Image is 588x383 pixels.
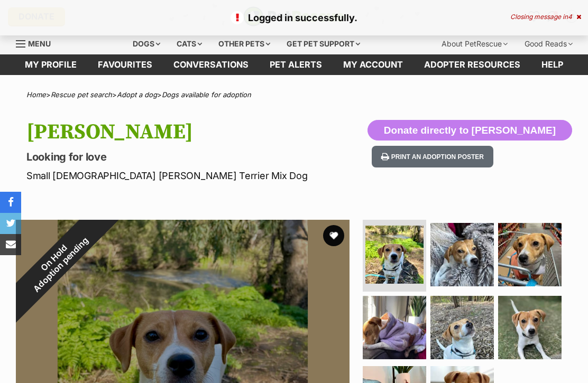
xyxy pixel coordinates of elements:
button: Print an adoption poster [372,146,493,167]
a: Pet alerts [259,54,333,75]
span: Menu [28,39,51,48]
span: Adoption pending [28,232,94,298]
a: Dogs available for adoption [162,90,251,99]
div: About PetRescue [434,33,515,54]
div: Dogs [125,33,168,54]
a: Menu [16,33,58,52]
p: Small [DEMOGRAPHIC_DATA] [PERSON_NAME] Terrier Mix Dog [26,169,360,183]
div: Closing message in [510,13,581,21]
a: My profile [14,54,87,75]
div: Good Reads [517,33,580,54]
a: Favourites [87,54,163,75]
img: Photo of Bonnie [365,226,424,284]
div: Other pets [211,33,278,54]
img: Photo of Bonnie [363,296,426,359]
h1: [PERSON_NAME] [26,120,360,144]
p: Logged in successfully. [11,11,577,25]
button: favourite [323,225,344,246]
div: Get pet support [279,33,368,54]
a: My account [333,54,414,75]
a: Home [26,90,46,99]
a: Help [531,54,574,75]
img: Photo of Bonnie [498,223,562,286]
span: 4 [568,13,572,21]
a: Adopt a dog [117,90,157,99]
img: Photo of Bonnie [498,296,562,359]
a: Rescue pet search [51,90,112,99]
div: Cats [169,33,209,54]
img: Photo of Bonnie [430,296,494,359]
p: Looking for love [26,150,360,164]
a: Adopter resources [414,54,531,75]
button: Donate directly to [PERSON_NAME] [368,120,572,141]
img: Photo of Bonnie [430,223,494,286]
a: conversations [163,54,259,75]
